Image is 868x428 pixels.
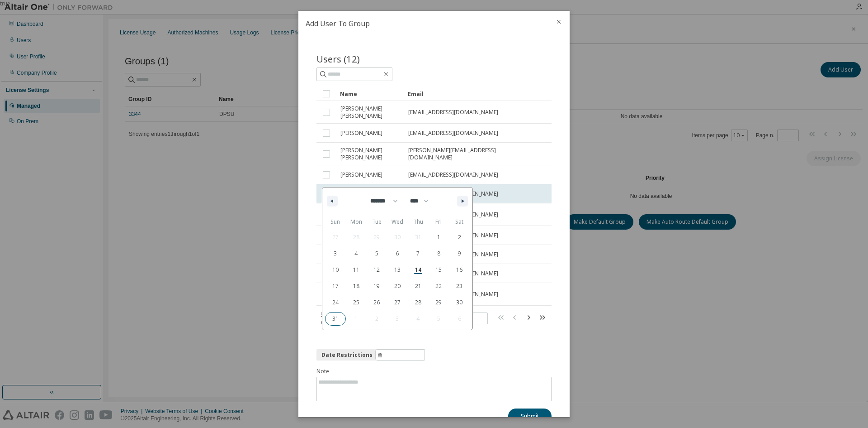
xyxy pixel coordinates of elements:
[321,351,373,359] span: Date Restrictions
[387,215,408,229] span: Wed
[449,262,470,278] button: 16
[387,278,408,294] button: 20
[449,215,470,229] span: Sat
[316,368,552,375] label: Note
[396,245,399,262] span: 6
[346,278,367,294] button: 18
[408,87,536,101] div: Email
[346,262,367,278] button: 11
[387,294,408,311] button: 27
[408,294,429,311] button: 28
[387,245,408,262] button: 6
[429,294,449,311] button: 29
[387,262,408,278] button: 13
[366,245,387,262] button: 5
[375,245,378,262] span: 5
[316,349,425,361] button: information
[325,245,346,262] button: 3
[456,294,462,311] span: 30
[394,262,401,278] span: 13
[408,278,429,294] button: 21
[415,294,421,311] span: 28
[408,215,429,229] span: Thu
[508,409,552,424] button: Submit
[316,53,360,65] span: Users (12)
[366,262,387,278] button: 12
[325,311,346,327] button: 31
[394,294,401,311] span: 27
[325,262,346,278] button: 10
[366,278,387,294] button: 19
[408,171,498,178] span: [EMAIL_ADDRESS][DOMAIN_NAME]
[416,245,420,262] span: 7
[429,229,449,245] button: 1
[435,262,442,278] span: 15
[340,130,382,137] span: [PERSON_NAME]
[458,245,461,262] span: 9
[435,278,442,294] span: 22
[353,278,359,294] span: 18
[354,245,358,262] span: 4
[340,171,382,178] span: [PERSON_NAME]
[332,278,339,294] span: 17
[334,245,337,262] span: 3
[415,278,421,294] span: 21
[340,147,400,161] span: [PERSON_NAME] [PERSON_NAME]
[325,215,346,229] span: Sun
[408,147,536,161] span: [PERSON_NAME][EMAIL_ADDRESS][DOMAIN_NAME]
[394,278,401,294] span: 20
[340,87,401,101] div: Name
[325,278,346,294] button: 17
[555,18,562,25] button: close
[449,278,470,294] button: 23
[449,294,470,311] button: 30
[346,294,367,311] button: 25
[332,311,339,327] span: 31
[449,229,470,245] button: 2
[366,215,387,229] span: Tue
[408,130,498,137] span: [EMAIL_ADDRESS][DOMAIN_NAME]
[373,262,380,278] span: 12
[429,278,449,294] button: 22
[340,105,400,120] span: [PERSON_NAME] [PERSON_NAME]
[325,294,346,311] button: 24
[435,294,442,311] span: 29
[437,245,440,262] span: 8
[408,245,429,262] button: 7
[408,262,429,278] button: 14
[458,229,461,245] span: 2
[353,294,359,311] span: 25
[373,294,380,311] span: 26
[346,245,367,262] button: 4
[429,262,449,278] button: 15
[437,229,440,245] span: 1
[429,215,449,229] span: Fri
[373,278,380,294] span: 19
[298,11,548,36] h2: Add User To Group
[408,109,498,116] span: [EMAIL_ADDRESS][DOMAIN_NAME]
[366,294,387,311] button: 26
[456,278,462,294] span: 23
[415,262,421,278] span: 14
[346,215,367,229] span: Mon
[353,262,359,278] span: 11
[332,294,339,311] span: 24
[429,245,449,262] button: 8
[332,262,339,278] span: 10
[449,245,470,262] button: 9
[456,262,462,278] span: 16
